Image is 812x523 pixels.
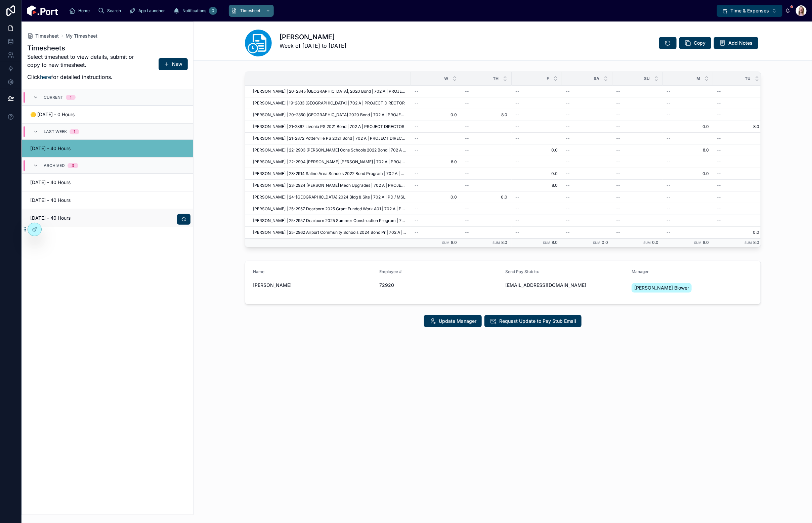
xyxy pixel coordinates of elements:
[415,171,419,176] span: --
[379,282,500,289] span: 72920
[632,269,649,274] span: Manager
[415,230,419,235] span: --
[730,7,769,14] span: Time & Expenses
[22,209,193,227] a: [DATE] - 40 Hours
[566,171,570,176] span: --
[667,171,709,176] span: 0.0
[159,58,188,70] button: New
[44,129,67,134] span: Last Week
[253,206,407,212] span: [PERSON_NAME] | 25-2957 Dearborn 2025 Grant Funded Work A01 | 702 A | PD / MSL
[717,147,721,153] span: --
[415,218,419,223] span: --
[465,183,469,188] span: --
[442,241,450,245] small: Sum
[516,218,520,223] span: --
[516,136,520,141] span: --
[253,147,407,153] span: [PERSON_NAME] | 22-2903 [PERSON_NAME] Cons Schools 2022 Bond | 702 A | PROJECT DIRECTOR
[30,111,104,118] span: 🟡 [DATE] - 0 Hours
[616,147,621,153] span: --
[415,124,419,129] span: --
[465,147,469,153] span: --
[667,183,671,188] span: --
[566,89,570,94] span: --
[566,124,570,129] span: --
[465,218,469,223] span: --
[35,33,59,39] span: Timesheet
[107,8,121,13] span: Search
[253,230,407,235] span: [PERSON_NAME] | 25-2962 Airport Community Schools 2024 Bond Pr | 702 A | PD / MSL
[96,5,126,17] a: Search
[516,147,558,153] span: 0.0
[465,112,508,118] span: 8.0
[634,285,689,291] span: [PERSON_NAME] Blower
[547,76,549,81] span: F
[415,112,457,118] span: 0.0
[27,53,137,69] p: Select timesheet to view details, submit or copy to new timesheet.
[74,129,75,134] div: 1
[424,315,482,327] button: Update Manager
[22,173,193,191] a: [DATE] - 40 Hours
[594,76,600,81] span: Sa
[506,282,627,289] span: [EMAIL_ADDRESS][DOMAIN_NAME]
[253,112,407,118] span: [PERSON_NAME] | 20-2850 [GEOGRAPHIC_DATA] 2020 Bond | 702 A | PROJECT DIRECTOR
[697,76,700,81] span: M
[63,3,717,18] div: scrollable content
[516,194,520,200] span: --
[253,183,407,188] span: [PERSON_NAME] | 23-2924 [PERSON_NAME] Mech Upgrades | 702 A | PROJECT DIRECTOR
[616,230,621,235] span: --
[602,240,608,245] span: 0.0
[465,159,469,165] span: --
[78,8,90,13] span: Home
[717,112,721,118] span: --
[616,218,621,223] span: --
[543,241,551,245] small: Sum
[465,230,469,235] span: --
[22,139,193,157] a: [DATE] - 40 Hours
[253,100,405,106] span: [PERSON_NAME] | 19-2833 [GEOGRAPHIC_DATA] | 702 A | PROJECT DIRECTOR
[717,136,721,141] span: --
[415,100,419,106] span: --
[679,37,711,49] button: Copy
[465,124,469,129] span: --
[253,282,374,289] span: [PERSON_NAME]
[253,269,265,274] span: Name
[566,230,570,235] span: --
[616,124,621,129] span: --
[444,76,448,81] span: W
[616,194,621,200] span: --
[253,159,407,165] span: [PERSON_NAME] | 22-2904 [PERSON_NAME] [PERSON_NAME] | 702 A | PROJECT DIRECTOR
[30,145,104,152] span: [DATE] - 40 Hours
[616,183,621,188] span: --
[27,43,137,53] h1: Timesheets
[27,73,137,81] p: Click for detailed instructions.
[171,5,219,17] a: Notifications0
[280,32,347,42] h1: [PERSON_NAME]
[717,230,760,235] span: 0.0
[253,89,407,94] span: [PERSON_NAME] | 20-2845 [GEOGRAPHIC_DATA], 2020 Bond | 702 A | PROJECT DIRECTOR
[566,147,570,153] span: --
[516,230,520,235] span: --
[499,318,576,324] span: Request Update to Pay Stub Email
[484,315,582,327] button: Request Update to Pay Stub Email
[616,159,621,165] span: --
[44,95,63,100] span: Current
[552,240,558,245] span: 8.0
[465,171,469,176] span: --
[616,136,621,141] span: --
[516,171,558,176] span: 0.0
[667,230,671,235] span: --
[566,218,570,223] span: --
[253,218,407,223] span: [PERSON_NAME] | 25-2957 Dearborn 2025 Summer Construction Program | 702 A | PD / MSL
[516,112,520,118] span: --
[415,147,419,153] span: --
[379,269,402,274] span: Employee #
[566,112,570,118] span: --
[72,163,74,168] div: 3
[644,241,651,245] small: Sum
[667,89,671,94] span: --
[415,194,457,200] span: 0.0
[717,206,721,212] span: --
[566,136,570,141] span: --
[717,171,721,176] span: --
